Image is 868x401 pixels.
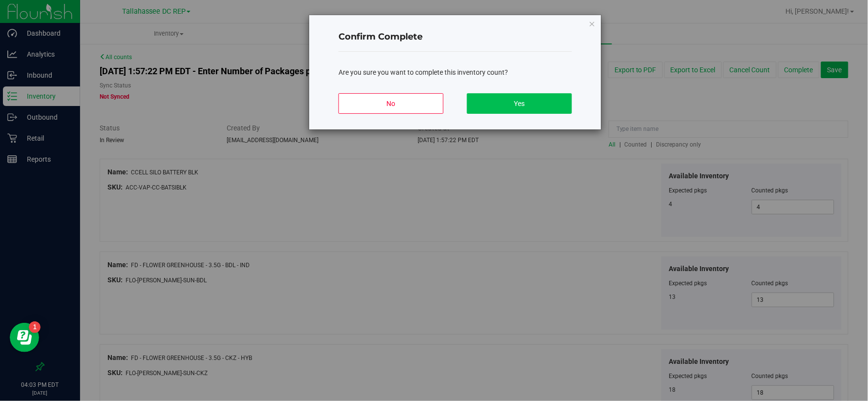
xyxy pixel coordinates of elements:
[339,68,508,76] span: Are you sure you want to complete this inventory count?
[339,31,572,43] h4: Confirm Complete
[29,321,41,333] iframe: Resource center unread badge
[10,323,39,352] iframe: Resource center
[339,93,444,114] button: No
[467,93,572,114] button: Yes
